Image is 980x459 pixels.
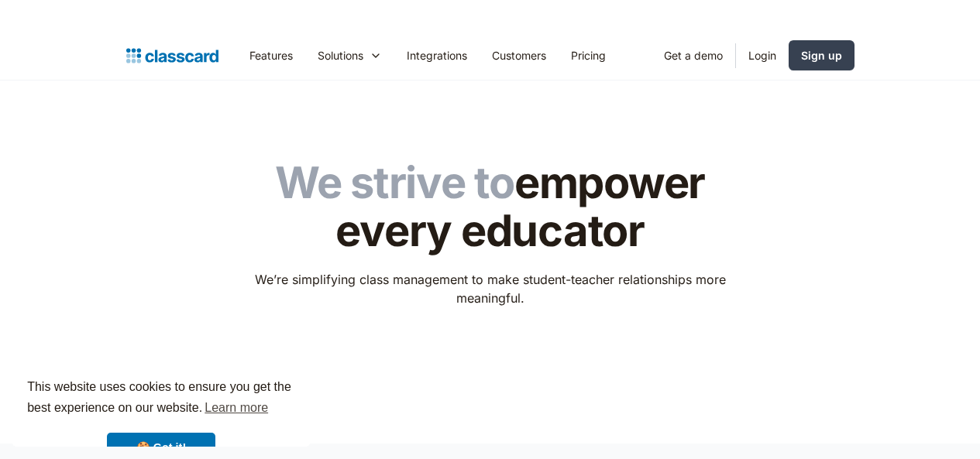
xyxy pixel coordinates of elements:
a: home [126,45,218,67]
a: Customers [480,38,559,73]
div: Solutions [305,38,394,73]
div: Sign up [801,47,842,63]
a: Get a demo [652,38,735,73]
span: This website uses cookies to ensure you get the best experience on our website. [27,378,295,420]
a: Integrations [394,38,480,73]
span: We strive to [275,156,514,209]
a: Pricing [559,38,618,73]
p: We’re simplifying class management to make student-teacher relationships more meaningful. [244,270,736,307]
a: Login [736,38,789,73]
a: Features [237,38,305,73]
a: learn more about cookies [202,396,270,420]
a: Sign up [789,40,854,70]
div: cookieconsent [12,363,310,447]
h1: empower every educator [244,159,736,255]
div: Solutions [318,47,363,63]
